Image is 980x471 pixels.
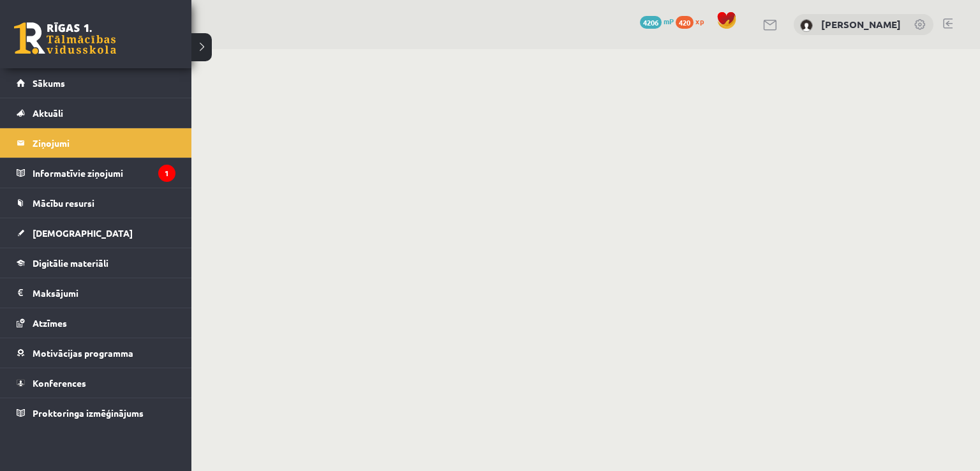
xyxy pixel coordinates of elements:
span: Aktuāli [33,107,63,119]
span: mP [664,16,674,26]
span: [DEMOGRAPHIC_DATA] [33,227,133,239]
a: Motivācijas programma [17,338,175,368]
a: Aktuāli [17,98,175,128]
a: Mācību resursi [17,188,175,218]
a: 4206 mP [640,16,674,26]
i: 1 [158,165,175,182]
span: Mācību resursi [33,197,94,209]
span: Konferences [33,377,86,389]
span: Atzīmes [33,317,67,329]
span: xp [695,16,704,26]
iframe: To enrich screen reader interactions, please activate Accessibility in Grammarly extension settings [51,49,980,468]
a: [PERSON_NAME] [821,18,901,31]
a: Ziņojumi [17,128,175,158]
a: Konferences [17,368,175,398]
span: Digitālie materiāli [33,257,108,269]
a: Atzīmes [17,308,175,338]
span: Motivācijas programma [33,347,133,359]
legend: Informatīvie ziņojumi [33,158,175,188]
legend: Ziņojumi [33,128,175,158]
a: Informatīvie ziņojumi1 [17,158,175,188]
a: Rīgas 1. Tālmācības vidusskola [14,22,116,54]
span: Proktoringa izmēģinājums [33,407,144,419]
span: Sākums [33,77,65,89]
a: Maksājumi [17,278,175,308]
a: Proktoringa izmēģinājums [17,398,175,428]
legend: Maksājumi [33,278,175,308]
a: 420 xp [676,16,710,26]
img: Zane Purvlīce [800,19,813,32]
a: Sākums [17,68,175,98]
span: 420 [676,16,694,29]
a: Digitālie materiāli [17,248,175,278]
a: [DEMOGRAPHIC_DATA] [17,218,175,248]
span: 4206 [640,16,662,29]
